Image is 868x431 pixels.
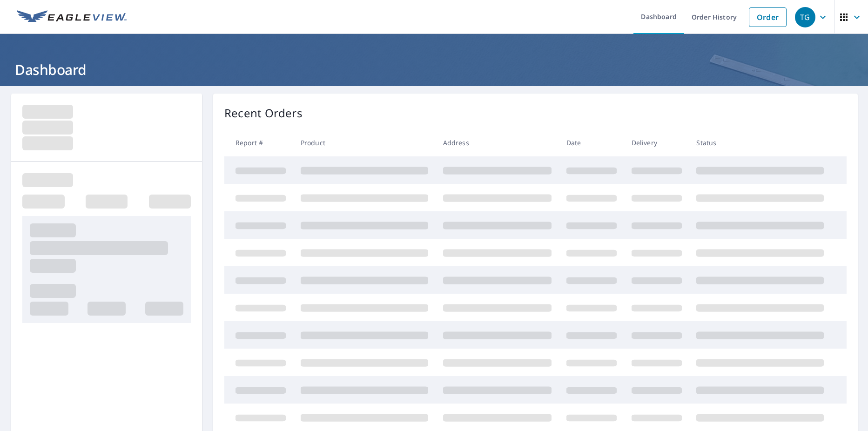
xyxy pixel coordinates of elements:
a: Order [749,7,787,27]
div: TG [795,7,815,27]
th: Status [689,129,831,156]
th: Delivery [624,129,689,156]
th: Address [436,129,559,156]
th: Date [559,129,624,156]
h1: Dashboard [11,60,857,79]
th: Report # [224,129,293,156]
p: Recent Orders [224,105,303,121]
th: Product [293,129,436,156]
img: EV Logo [17,10,127,24]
